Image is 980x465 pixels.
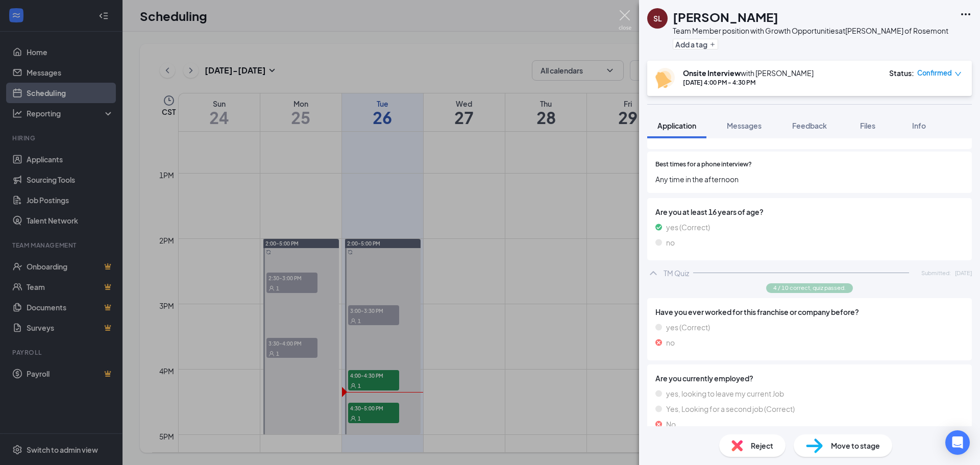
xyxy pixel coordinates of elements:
span: Reject [751,440,773,451]
h1: [PERSON_NAME] [673,8,778,26]
span: Feedback [792,121,827,130]
span: Application [657,121,696,130]
div: TM Quiz [664,268,689,278]
span: Are you at least 16 years of age? [655,206,964,217]
div: [DATE] 4:00 PM - 4:30 PM [683,78,814,87]
span: [DATE] [955,268,972,277]
div: Team Member position with Growth Opportunities at [PERSON_NAME] of Rosemont [673,26,948,36]
span: yes (Correct) [666,322,710,333]
span: Yes, Looking for a second job (Correct) [666,403,795,414]
span: Best times for a phone interview? [655,160,752,169]
span: Are you currently employed? [655,373,964,384]
span: Have you ever worked for this franchise or company before? [655,306,964,317]
div: SL [653,13,662,23]
span: no [666,237,675,248]
svg: Ellipses [960,8,972,20]
div: Open Intercom Messenger [945,430,970,455]
span: Submitted: [921,268,951,277]
button: PlusAdd a tag [673,39,718,50]
span: no [666,337,675,348]
span: 4 / 10 correct, quiz passed. [773,283,846,292]
span: No [666,419,676,430]
span: Any time in the afternoon [655,174,964,185]
span: Info [912,121,926,130]
svg: Plus [709,41,716,47]
span: Move to stage [831,440,880,451]
b: Onsite Interview [683,68,741,78]
span: Messages [727,121,762,130]
div: Status : [889,68,914,78]
span: yes (Correct) [666,222,710,233]
svg: ChevronUp [647,267,659,279]
div: with [PERSON_NAME] [683,68,814,78]
span: Confirmed [917,68,952,78]
span: Files [860,121,875,130]
span: yes, looking to leave my current Job [666,388,784,399]
span: down [954,70,962,78]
